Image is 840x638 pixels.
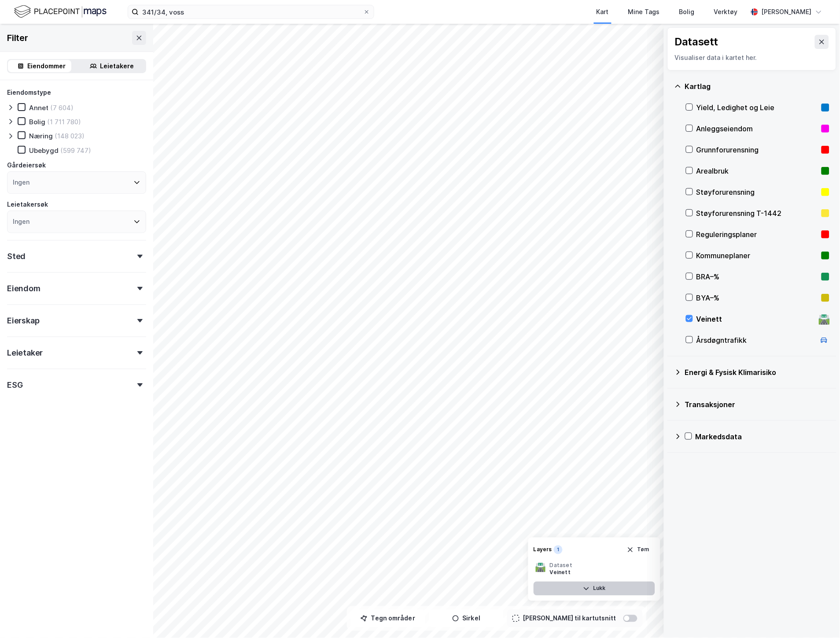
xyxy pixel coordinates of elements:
[796,596,840,638] iframe: Chat Widget
[14,4,107,19] img: logo.f888ab2527a4732fd821a326f86c7f29.svg
[696,123,818,134] div: Anleggseiendom
[621,543,655,557] button: Tøm
[550,569,572,576] div: Veinett
[762,7,812,17] div: [PERSON_NAME]
[696,187,818,197] div: Støyforurensning
[139,5,363,19] input: Søk på adresse, matrikkel, gårdeiere, leietakere eller personer
[7,199,48,210] div: Leietakersøk
[29,104,48,112] div: Annet
[7,380,22,390] div: ESG
[13,177,29,188] div: Ingen
[47,118,81,126] div: (1 711 780)
[696,250,818,261] div: Kommuneplaner
[7,160,46,171] div: Gårdeiersøk
[597,7,609,17] div: Kart
[685,367,829,378] div: Energi & Fysisk Klimarisiko
[685,81,829,92] div: Kartlag
[350,610,425,627] button: Tegn områder
[60,146,91,155] div: (599 747)
[7,315,39,326] div: Eierskap
[675,52,829,63] div: Visualiser data i kartet her.
[535,562,546,576] div: 🛣️
[696,102,818,113] div: Yield, Ledighet og Leie
[696,229,818,240] div: Reguleringsplaner
[28,61,66,71] div: Eiendommer
[696,145,818,155] div: Grunnforurensning
[29,132,53,140] div: Næring
[523,613,616,624] div: [PERSON_NAME] til kartutsnitt
[696,335,815,345] div: Årsdøgntrafikk
[534,546,552,553] div: Layers
[696,208,818,219] div: Støyforurensning T-1442
[818,313,830,325] div: 🛣️
[696,293,818,303] div: BYA–%
[675,35,718,49] div: Datasett
[679,7,695,17] div: Bolig
[550,562,572,569] div: Dataset
[534,582,655,596] button: Lukk
[7,283,41,294] div: Eiendom
[628,7,660,17] div: Mine Tags
[685,399,829,410] div: Transaksjoner
[13,216,29,227] div: Ingen
[100,61,134,71] div: Leietakere
[7,348,43,358] div: Leietaker
[7,31,28,45] div: Filter
[696,314,815,324] div: Veinett
[696,166,818,176] div: Arealbruk
[55,132,85,140] div: (148 023)
[696,431,829,442] div: Markedsdata
[50,104,74,112] div: (7 604)
[429,610,504,627] button: Sirkel
[7,87,51,98] div: Eiendomstype
[29,146,59,155] div: Ubebygd
[7,251,26,262] div: Sted
[714,7,738,17] div: Verktøy
[554,545,563,554] div: 1
[29,118,45,126] div: Bolig
[696,271,818,282] div: BRA–%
